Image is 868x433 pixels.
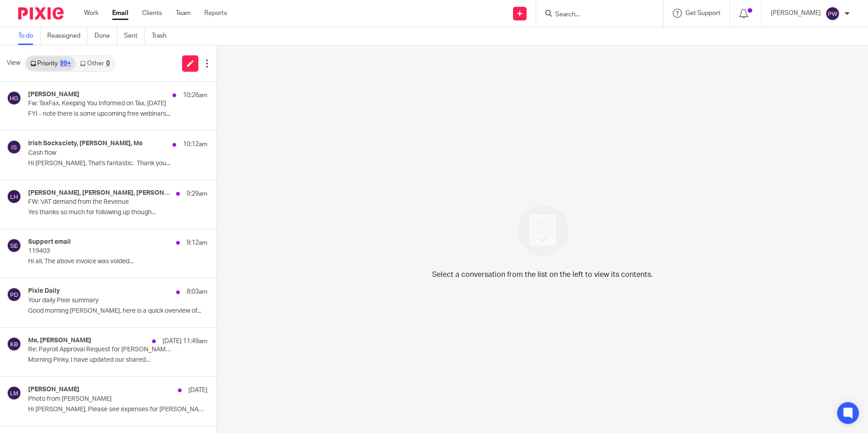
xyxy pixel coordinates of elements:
[7,287,21,302] img: svg%3E
[28,100,172,108] p: Fw: TaxFax, Keeping You Informed on Tax, [DATE]
[28,356,207,364] p: Morning Pinky, I have updated our shared...
[825,6,840,21] img: svg%3E
[432,269,653,280] p: Select a conversation from the list on the left to view its contents.
[7,189,21,204] img: svg%3E
[28,247,172,255] p: 119403
[7,91,21,105] img: svg%3E
[28,189,172,197] h4: [PERSON_NAME], [PERSON_NAME], [PERSON_NAME], Me
[28,238,71,246] h4: Support email
[28,91,79,98] h4: [PERSON_NAME]
[28,346,172,354] p: Re: Payroll Approval Request for [PERSON_NAME]'s Bindery Ltd
[28,307,207,315] p: Good morning [PERSON_NAME], here is a quick overview of...
[187,238,207,247] p: 9:12am
[28,258,207,266] p: Hi all, The above invoice was voided...
[106,60,110,67] div: 0
[187,189,207,198] p: 9:29am
[204,9,227,18] a: Reports
[124,27,145,45] a: Sent
[28,198,172,206] p: FW: VAT demand from the Revenue
[94,27,117,45] a: Done
[7,386,21,400] img: svg%3E
[28,149,172,157] p: Cash flow
[188,386,207,395] p: [DATE]
[7,140,21,154] img: svg%3E
[183,140,207,149] p: 10:12am
[18,7,64,20] img: Pixie
[771,9,821,18] p: [PERSON_NAME]
[152,27,173,45] a: Trash
[163,337,207,346] p: [DATE] 11:49am
[28,386,79,394] h4: [PERSON_NAME]
[7,59,20,68] span: View
[511,199,574,262] img: image
[142,9,162,18] a: Clients
[26,56,75,71] a: Priority99+
[7,238,21,253] img: svg%3E
[686,10,720,16] span: Get Support
[112,9,128,18] a: Email
[176,9,191,18] a: Team
[187,287,207,296] p: 8:03am
[84,9,99,18] a: Work
[28,160,207,167] p: Hi [PERSON_NAME], That's fantastic. Thank you...
[28,209,207,216] p: Yes thanks so much for following up though...
[7,337,21,351] img: svg%3E
[28,406,207,413] p: Hi [PERSON_NAME], Please see expenses for [PERSON_NAME] this...
[28,140,143,148] h4: Irish Socksciety, [PERSON_NAME], Me
[554,11,636,19] input: Search
[28,337,91,344] h4: Me, [PERSON_NAME]
[28,395,172,403] p: Photo from [PERSON_NAME]
[183,91,207,100] p: 10:26am
[28,287,60,295] h4: Pixie Daily
[47,27,88,45] a: Reassigned
[75,56,114,71] a: Other0
[28,110,207,118] p: FYI - note there is some upcoming free webinars...
[28,297,172,305] p: Your daily Pixie summary
[60,60,71,67] div: 99+
[18,27,40,45] a: To do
